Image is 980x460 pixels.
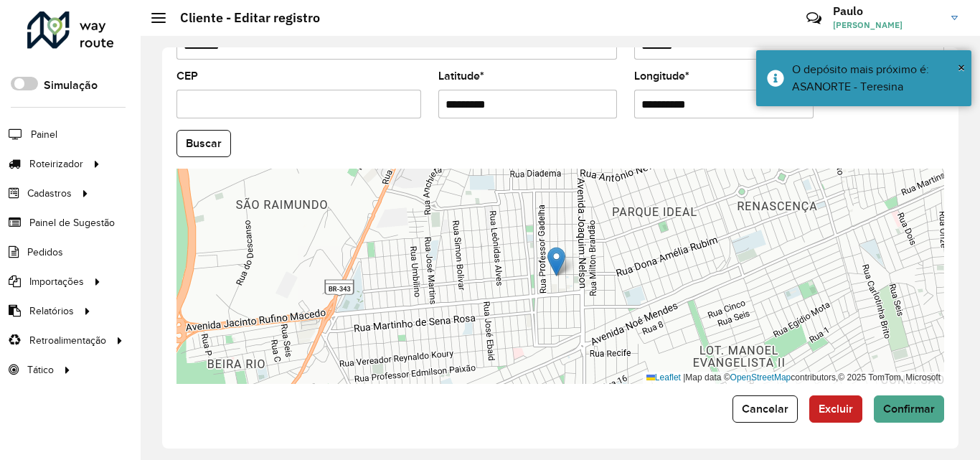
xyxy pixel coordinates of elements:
[798,3,829,34] a: Contato Rápido
[29,304,74,319] span: Relatórios
[819,403,853,415] span: Excluir
[44,77,98,94] label: Simulação
[958,60,965,75] span: ×
[883,403,935,415] span: Confirmar
[27,362,54,377] span: Tático
[646,372,681,382] a: Leaflet
[176,67,198,85] label: CEP
[809,395,862,423] button: Excluir
[874,395,944,423] button: Confirmar
[166,10,320,26] h2: Cliente - Editar registro
[643,372,944,384] div: Map data © contributors,© 2025 TomTom, Microsoft
[833,4,941,18] h3: Paulo
[958,57,965,78] button: Close
[683,372,685,382] span: |
[31,127,57,142] span: Painel
[730,372,791,382] a: OpenStreetMap
[29,333,106,348] span: Retroalimentação
[833,19,941,32] span: [PERSON_NAME]
[438,67,484,85] label: Latitude
[176,130,231,157] button: Buscar
[29,274,84,289] span: Importações
[547,247,565,276] img: Marker
[634,67,689,85] label: Longitude
[27,245,63,260] span: Pedidos
[27,186,72,201] span: Cadastros
[792,61,961,95] div: O depósito mais próximo é: ASANORTE - Teresina
[732,395,798,423] button: Cancelar
[742,403,788,415] span: Cancelar
[29,215,115,230] span: Painel de Sugestão
[29,156,83,172] span: Roteirizador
